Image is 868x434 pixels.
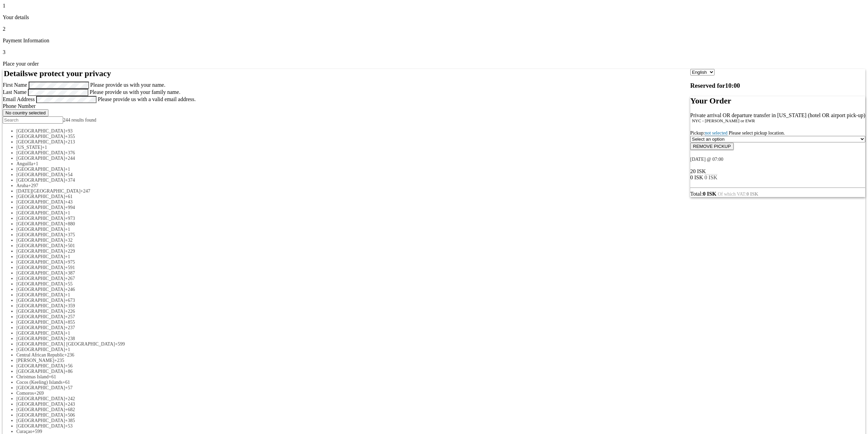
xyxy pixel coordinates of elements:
span: Christmas Island [16,374,49,379]
span: [GEOGRAPHIC_DATA] [16,128,65,134]
span: +973 [65,216,75,221]
span: +237 [65,325,75,330]
span: 0 ISK [705,174,718,180]
span: 244 results found [63,117,96,123]
span: [DATE][GEOGRAPHIC_DATA] [16,188,80,194]
span: +238 [65,336,75,341]
span: [GEOGRAPHIC_DATA] [16,309,65,314]
span: Please select pickup location. [729,130,785,136]
span: Pickup price [690,174,703,180]
span: No country selected [5,110,46,115]
span: +1 [33,161,38,166]
span: [GEOGRAPHIC_DATA] [16,260,65,265]
span: [GEOGRAPHIC_DATA] [16,423,65,429]
span: +61 [65,194,73,199]
span: [GEOGRAPHIC_DATA] [16,298,65,303]
span: +229 [65,249,75,254]
span: +673 [65,298,75,303]
span: [PERSON_NAME] [16,358,54,363]
span: +56 [65,363,73,368]
strong: 0 ISK [703,191,717,197]
span: +57 [65,385,73,390]
span: +359 [65,303,75,308]
span: +1 [42,145,47,150]
span: [GEOGRAPHIC_DATA] [16,254,65,259]
span: 2 person(s) [690,168,706,174]
h2: Your Order [690,96,865,106]
span: 3 [3,49,5,55]
span: [GEOGRAPHIC_DATA] [16,402,65,407]
span: Anguilla [16,161,33,166]
span: +975 [65,260,75,265]
span: +246 [65,287,75,292]
span: Please provide us with your name. [90,82,165,88]
span: Change pickup place [705,130,727,136]
span: +1 [65,254,70,259]
span: +880 [65,221,75,226]
span: Please provide us with a valid email address. [98,96,196,102]
span: [GEOGRAPHIC_DATA] [16,270,65,276]
span: [GEOGRAPHIC_DATA] [16,232,65,237]
span: [GEOGRAPHIC_DATA] [16,331,65,336]
span: [GEOGRAPHIC_DATA] [16,276,65,281]
span: +236 [64,352,74,358]
span: we protect your privacy [28,69,111,78]
span: +387 [65,270,75,276]
span: [GEOGRAPHIC_DATA] [16,265,65,270]
span: [US_STATE] [16,145,42,150]
p: Place your order [3,61,865,67]
span: Curaçao [16,429,32,434]
span: Total to be paid [690,191,717,197]
span: [GEOGRAPHIC_DATA] [16,347,65,352]
span: [GEOGRAPHIC_DATA] [16,320,65,325]
button: Selected country [3,109,48,116]
p: Payment Information [3,38,865,44]
span: [GEOGRAPHIC_DATA] [16,199,65,205]
strong: 0 ISK [747,192,759,197]
span: +213 [65,139,75,144]
span: [GEOGRAPHIC_DATA] [16,336,65,341]
span: +242 [65,396,75,401]
span: [GEOGRAPHIC_DATA] [16,221,65,226]
span: 2 [3,26,5,32]
span: [GEOGRAPHIC_DATA] [16,303,65,308]
span: Private arrival OR departure transfer in [US_STATE] (hotel OR airport pick-up) [690,112,865,118]
span: [GEOGRAPHIC_DATA] [GEOGRAPHIC_DATA] [16,341,115,347]
span: [DATE] @ 07:00 [690,157,723,162]
span: [GEOGRAPHIC_DATA] [16,325,65,330]
span: +375 [65,232,75,237]
span: [GEOGRAPHIC_DATA] [16,287,65,292]
span: [GEOGRAPHIC_DATA] [16,281,65,286]
span: Pickup: [690,130,785,136]
span: +54 [65,172,73,177]
span: +86 [65,369,73,374]
span: 0 ISK [690,174,703,180]
span: +269 [34,391,44,396]
span: [GEOGRAPHIC_DATA] [16,407,65,412]
span: Comoros [16,391,34,396]
span: +43 [65,199,73,205]
span: +53 [65,423,73,429]
span: [GEOGRAPHIC_DATA] [16,216,65,221]
strong: 10:00 [725,82,740,89]
span: +376 [65,150,75,155]
span: +244 [65,156,75,161]
span: +93 [65,128,73,134]
span: [GEOGRAPHIC_DATA] [16,292,65,297]
span: +247 [80,188,90,194]
span: +257 [65,314,75,319]
label: Phone Number [3,103,35,109]
span: [GEOGRAPHIC_DATA] [16,249,65,254]
span: [GEOGRAPHIC_DATA] [16,418,65,423]
span: +267 [65,276,75,281]
span: [GEOGRAPHIC_DATA] [16,178,65,183]
span: +1 [65,167,70,172]
span: +235 [54,358,64,363]
h3: Reserved for [690,82,865,89]
span: [GEOGRAPHIC_DATA] [16,243,65,248]
span: Aruba [16,183,28,188]
span: +61 [49,374,56,379]
span: +855 [65,320,75,325]
span: +501 [65,243,75,248]
span: +1 [65,292,70,297]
